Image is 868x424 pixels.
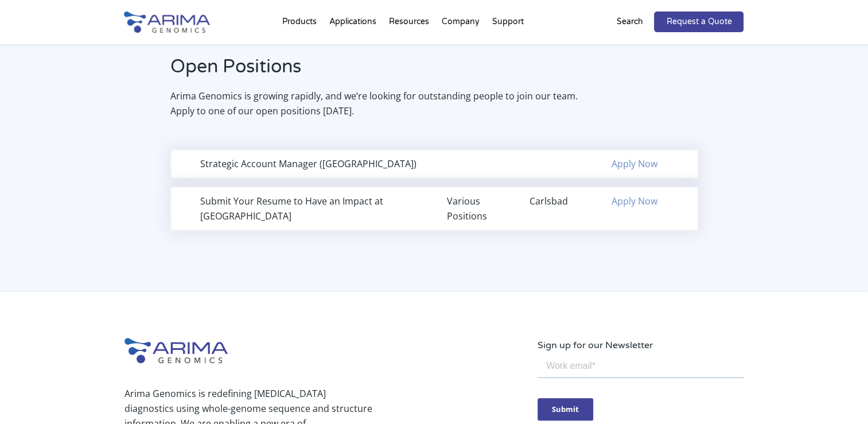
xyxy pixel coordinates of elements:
p: Search [616,14,643,29]
p: Arima Genomics is growing rapidly, and we’re looking for outstanding people to join our team. App... [170,88,581,118]
div: Carlsbad [529,194,586,209]
div: Submit Your Resume to Have an Impact at [GEOGRAPHIC_DATA] [200,194,422,223]
img: Arima-Genomics-logo [124,338,228,363]
a: Apply Now [612,195,657,207]
div: Strategic Account Manager ([GEOGRAPHIC_DATA]) [200,156,422,171]
div: Various Positions [447,194,504,223]
h2: Open Positions [170,54,581,88]
p: Sign up for our Newsletter [538,338,744,353]
a: Apply Now [612,157,657,170]
a: Request a Quote [654,11,744,32]
img: Arima-Genomics-logo [124,11,210,33]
